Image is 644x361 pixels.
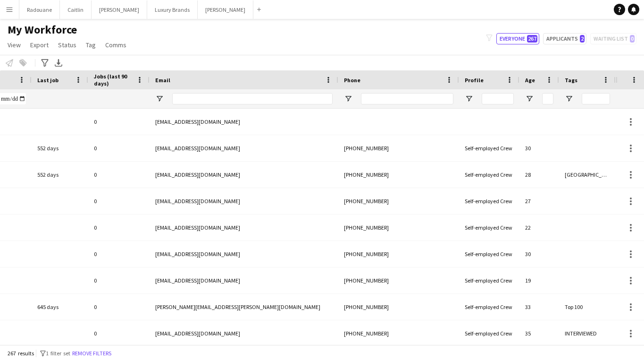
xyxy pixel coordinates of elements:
button: Open Filter Menu [465,95,473,103]
button: Applicants2 [543,33,586,44]
button: Open Filter Menu [525,95,534,103]
button: Radouane [19,0,60,19]
div: [PHONE_NUMBER] [338,162,459,188]
span: Comms [105,41,126,49]
div: 30 [519,241,559,267]
div: Top 100 [559,294,616,320]
a: View [4,39,25,51]
a: Tag [82,39,100,51]
span: Export [30,41,49,49]
a: Comms [101,39,130,51]
div: Self-employed Crew [459,188,519,214]
div: Self-employed Crew [459,135,519,161]
span: Last job [37,77,59,84]
div: 27 [519,188,559,214]
div: [GEOGRAPHIC_DATA], Top 100 [559,162,616,188]
div: Self-employed Crew [459,215,519,241]
div: [EMAIL_ADDRESS][DOMAIN_NAME] [150,135,338,161]
div: [EMAIL_ADDRESS][DOMAIN_NAME] [150,215,338,241]
div: 0 [88,188,150,214]
input: Profile Filter Input [482,93,514,104]
span: My Workforce [8,23,77,37]
button: Everyone267 [496,33,539,44]
span: 267 [527,35,537,43]
span: Tag [86,41,96,49]
div: [EMAIL_ADDRESS][DOMAIN_NAME] [150,188,338,214]
div: 30 [519,135,559,161]
div: 0 [88,109,150,135]
div: 0 [88,294,150,320]
div: 0 [88,320,150,346]
div: 0 [88,162,150,188]
button: Luxury Brands [147,0,198,19]
div: 0 [88,215,150,241]
div: 35 [519,320,559,346]
div: 552 days [32,162,88,188]
span: 2 [580,35,585,43]
button: Open Filter Menu [155,95,164,103]
button: [PERSON_NAME] [198,0,253,19]
div: 0 [88,135,150,161]
button: Open Filter Menu [344,95,352,103]
input: Email Filter Input [172,93,333,104]
div: [EMAIL_ADDRESS][DOMAIN_NAME] [150,109,338,135]
div: Self-employed Crew [459,267,519,293]
div: [PHONE_NUMBER] [338,188,459,214]
button: Caitlin [60,0,92,19]
div: Self-employed Crew [459,320,519,346]
app-action-btn: Advanced filters [39,57,50,69]
div: INTERVIEWED [559,320,616,346]
span: 1 filter set [46,350,70,357]
div: [PHONE_NUMBER] [338,320,459,346]
app-action-btn: Export XLSX [53,57,64,69]
a: Export [26,39,52,51]
input: Age Filter Input [542,93,553,104]
div: [PHONE_NUMBER] [338,294,459,320]
a: Status [54,39,80,51]
div: [EMAIL_ADDRESS][DOMAIN_NAME] [150,241,338,267]
div: 0 [88,241,150,267]
button: Remove filters [70,348,113,359]
div: 552 days [32,135,88,161]
div: [EMAIL_ADDRESS][DOMAIN_NAME] [150,320,338,346]
div: 33 [519,294,559,320]
div: Self-employed Crew [459,241,519,267]
span: Status [58,41,76,49]
div: [PHONE_NUMBER] [338,267,459,293]
span: Jobs (last 90 days) [94,73,133,87]
div: 645 days [32,294,88,320]
button: Open Filter Menu [565,95,573,103]
input: Tags Filter Input [582,93,610,104]
div: 22 [519,215,559,241]
div: [PHONE_NUMBER] [338,135,459,161]
div: Self-employed Crew [459,294,519,320]
div: 28 [519,162,559,188]
span: Age [525,77,535,84]
div: [PHONE_NUMBER] [338,215,459,241]
button: [PERSON_NAME] [92,0,147,19]
span: Tags [565,77,577,84]
span: View [8,41,21,49]
div: [EMAIL_ADDRESS][DOMAIN_NAME] [150,162,338,188]
div: Self-employed Crew [459,162,519,188]
div: [EMAIL_ADDRESS][DOMAIN_NAME] [150,267,338,293]
div: [PHONE_NUMBER] [338,241,459,267]
span: Phone [344,77,360,84]
div: [PERSON_NAME][EMAIL_ADDRESS][PERSON_NAME][DOMAIN_NAME] [150,294,338,320]
span: Email [155,77,170,84]
div: 0 [88,267,150,293]
span: Profile [465,77,484,84]
input: Phone Filter Input [361,93,453,104]
div: 19 [519,267,559,293]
